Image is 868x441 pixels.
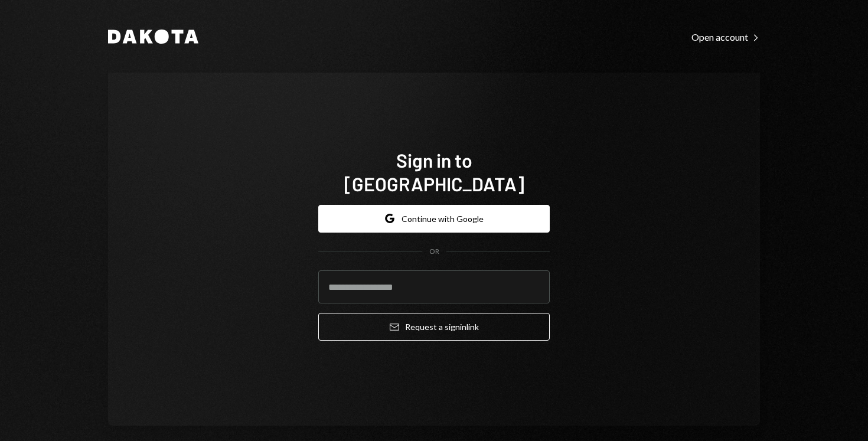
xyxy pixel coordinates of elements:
button: Request a signinlink [318,313,550,341]
h1: Sign in to [GEOGRAPHIC_DATA] [318,148,550,195]
div: OR [429,247,439,257]
div: Open account [691,31,760,43]
a: Open account [691,30,760,43]
button: Continue with Google [318,205,550,233]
